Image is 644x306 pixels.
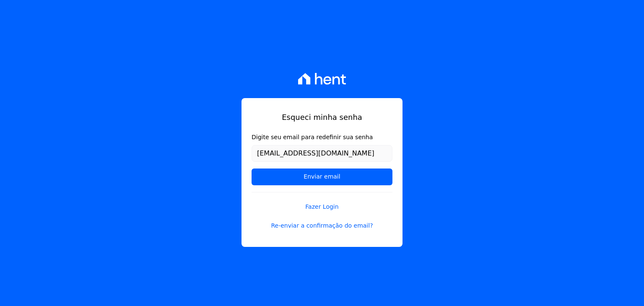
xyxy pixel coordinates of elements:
h1: Esqueci minha senha [252,112,392,123]
input: Email [252,145,392,162]
a: Re-enviar a confirmação do email? [252,221,392,230]
input: Enviar email [252,169,392,185]
label: Digite seu email para redefinir sua senha [252,133,392,142]
a: Fazer Login [252,192,392,211]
